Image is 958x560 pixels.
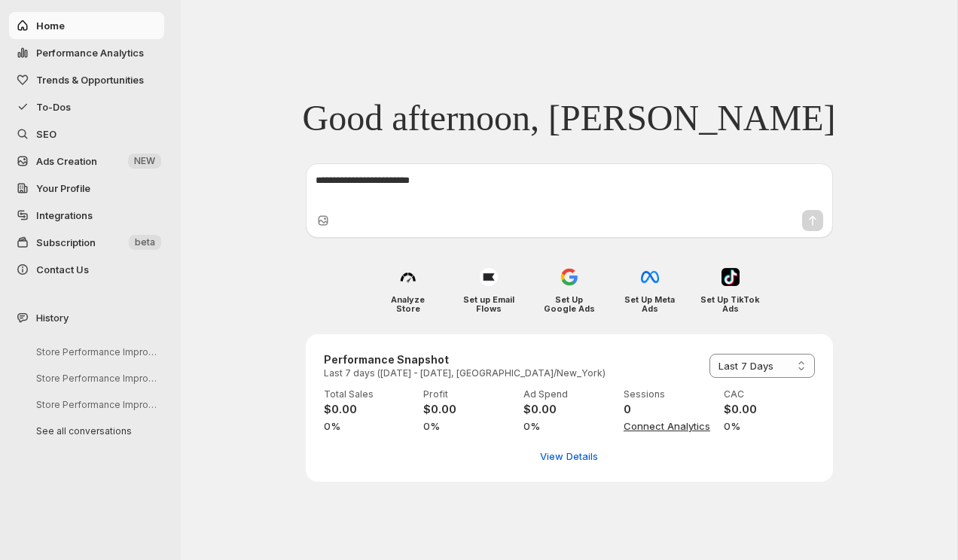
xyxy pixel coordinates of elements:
[9,39,164,66] button: Performance Analytics
[24,367,167,390] button: Store Performance Improvement Analysis Steps
[36,20,65,32] span: Home
[36,236,96,248] span: Subscription
[134,155,155,167] span: NEW
[36,155,97,167] span: Ads Creation
[378,295,438,313] h4: Analyze Store
[36,128,56,140] span: SEO
[523,402,615,417] h4: $0.00
[9,120,164,148] a: SEO
[523,418,615,434] span: 0%
[523,388,615,400] p: Ad Spend
[9,93,164,120] button: To-Dos
[539,295,599,313] h4: Set Up Google Ads
[480,268,498,286] img: Set up Email Flows icon
[324,352,606,367] h3: Performance Snapshot
[303,96,836,140] span: Good afternoon, [PERSON_NAME]
[724,418,815,434] span: 0%
[9,256,164,283] button: Contact Us
[624,418,715,434] span: Connect Analytics
[459,295,518,313] h4: Set up Email Flows
[399,268,417,286] img: Analyze Store icon
[316,213,331,228] button: Upload image
[36,182,90,194] span: Your Profile
[423,402,514,417] h4: $0.00
[135,236,155,248] span: beta
[9,148,164,175] button: Ads Creation
[641,268,659,286] img: Set Up Meta Ads icon
[9,202,164,229] a: Integrations
[724,388,815,400] p: CAC
[9,229,164,256] button: Subscription
[324,402,415,417] h4: $0.00
[36,263,89,275] span: Contact Us
[423,388,514,400] p: Profit
[540,449,598,464] span: View Details
[423,418,514,434] span: 0%
[36,310,69,325] span: History
[9,66,164,93] button: Trends & Opportunities
[36,209,93,221] span: Integrations
[531,444,607,468] button: View detailed performance
[722,268,740,286] img: Set Up TikTok Ads icon
[36,47,144,59] span: Performance Analytics
[24,393,167,416] button: Store Performance Improvement Analysis
[9,175,164,202] a: Your Profile
[36,101,71,113] span: To-Dos
[324,367,606,379] p: Last 7 days ([DATE] - [DATE], [GEOGRAPHIC_DATA]/New_York)
[724,402,815,417] h4: $0.00
[324,388,415,400] p: Total Sales
[624,388,715,400] p: Sessions
[700,295,760,313] h4: Set Up TikTok Ads
[36,74,144,86] span: Trends & Opportunities
[620,295,679,313] h4: Set Up Meta Ads
[24,340,167,364] button: Store Performance Improvement Analysis Steps
[324,418,415,434] span: 0%
[624,402,715,417] h4: 0
[560,268,578,286] img: Set Up Google Ads icon
[9,12,164,39] button: Home
[24,419,167,443] button: See all conversations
